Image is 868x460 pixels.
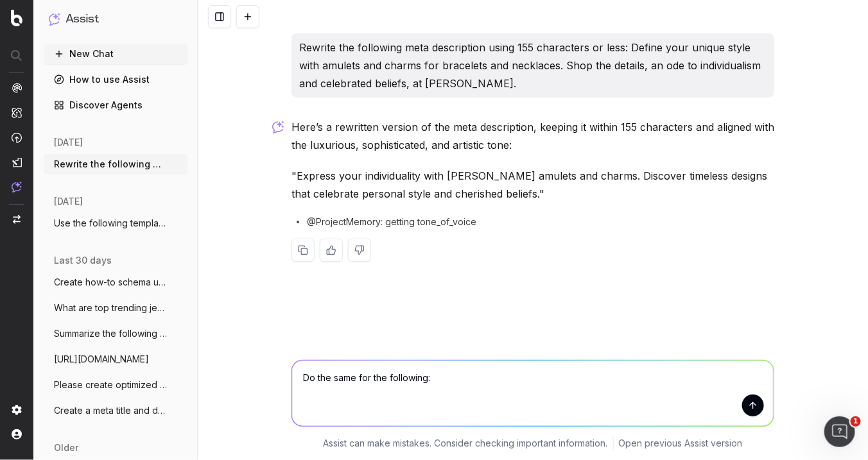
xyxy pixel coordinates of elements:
[44,154,187,175] button: Rewrite the following meta description u
[54,217,167,230] span: Use the following template: SEO Summary
[54,404,167,417] span: Create a meta title and description for
[299,38,767,92] p: Rewrite the following meta description using 155 characters or less: Define your unique style wit...
[824,416,855,447] iframe: Intercom live chat
[307,216,476,228] span: @ProjectMemory: getting tone_of_voice
[44,298,187,318] button: What are top trending jewelry product ty
[54,195,83,208] span: [DATE]
[49,13,60,25] img: Assist
[324,437,608,450] p: Assist can make mistakes. Consider checking important information.
[65,10,99,28] h1: Assist
[54,302,167,314] span: What are top trending jewelry product ty
[291,118,774,154] p: Here’s a rewritten version of the meta description, keeping it within 155 characters and aligned ...
[291,167,774,203] p: "Express your individuality with [PERSON_NAME] amulets and charms. Discover timeless designs that...
[12,157,22,167] img: Studio
[44,95,187,115] a: Discover Agents
[12,83,22,93] img: Analytics
[44,213,187,234] button: Use the following template: SEO Summary
[12,182,22,192] img: Assist
[44,69,187,90] a: How to use Assist
[44,375,187,395] button: Please create optimized titles and descr
[12,132,22,143] img: Activation
[292,361,774,426] textarea: Do the same for the following:
[12,429,22,439] img: My account
[54,353,149,366] span: [URL][DOMAIN_NAME]
[13,215,21,224] img: Switch project
[12,405,22,415] img: Setting
[44,323,187,344] button: Summarize the following from a results p
[44,400,187,421] button: Create a meta title and description for
[54,379,167,391] span: Please create optimized titles and descr
[44,272,187,293] button: Create how-to schema using the following
[44,44,187,64] button: New Chat
[54,327,167,340] span: Summarize the following from a results p
[54,441,78,454] span: older
[11,10,22,26] img: Botify logo
[851,416,861,427] span: 1
[49,10,182,28] button: Assist
[44,349,187,370] button: [URL][DOMAIN_NAME]
[12,107,22,118] img: Intelligence
[54,158,167,171] span: Rewrite the following meta description u
[619,437,743,450] a: Open previous Assist version
[272,121,284,133] img: Botify assist logo
[54,276,167,289] span: Create how-to schema using the following
[54,136,83,149] span: [DATE]
[54,254,112,267] span: last 30 days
